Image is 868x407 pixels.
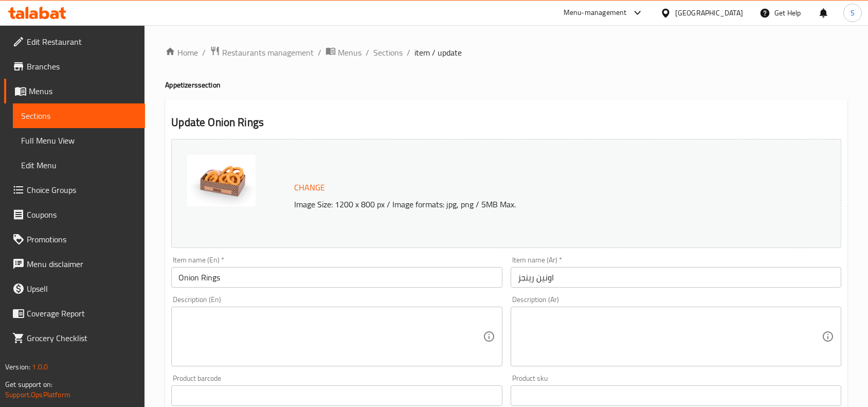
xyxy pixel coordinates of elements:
span: Get support on: [5,378,52,391]
div: Menu-management [564,7,627,19]
span: Edit Restaurant [27,36,137,48]
span: Coverage Report [27,307,137,320]
span: Choice Groups [27,184,137,196]
div: [GEOGRAPHIC_DATA] [675,7,743,19]
p: Image Size: 1200 x 800 px / Image formats: jpg, png / 5MB Max. [290,198,768,210]
span: Sections [21,110,137,122]
a: Choice Groups [4,178,145,202]
span: Coupons [27,208,137,221]
li: / [366,46,369,59]
li: / [318,46,321,59]
a: Sections [373,46,403,59]
button: Change [290,177,329,198]
span: Grocery Checklist [27,332,137,344]
a: Coverage Report [4,301,145,326]
input: Please enter product barcode [171,385,502,406]
a: Edit Menu [13,153,145,178]
input: Enter name En [171,267,502,288]
span: Menus [29,85,137,97]
a: Menus [325,46,361,59]
li: / [407,46,410,59]
span: Full Menu View [21,134,137,147]
span: Upsell [27,282,137,295]
a: Edit Restaurant [4,29,145,54]
h2: Update Onion Rings [171,115,841,130]
h4: Appetizers section [165,80,847,90]
a: Home [165,46,198,59]
span: Version: [5,360,30,374]
input: Enter name Ar [511,267,841,288]
a: Restaurants management [210,46,314,59]
span: Edit Menu [21,159,137,171]
a: Menu disclaimer [4,252,145,276]
span: 1.0.0 [32,360,48,374]
span: Restaurants management [222,46,314,59]
a: Grocery Checklist [4,326,145,350]
a: Branches [4,54,145,79]
input: Please enter product sku [511,385,841,406]
img: mmw_638881629503922264 [187,155,256,206]
span: Menu disclaimer [27,258,137,270]
a: Upsell [4,276,145,301]
a: Coupons [4,202,145,227]
span: Change [294,180,325,195]
a: Menus [4,79,145,103]
a: Promotions [4,227,145,252]
li: / [202,46,206,59]
a: Support.OpsPlatform [5,388,70,401]
a: Full Menu View [13,128,145,153]
span: item / update [414,46,462,59]
span: Branches [27,60,137,73]
span: S [851,7,855,19]
a: Sections [13,103,145,128]
span: Promotions [27,233,137,245]
span: Menus [338,46,361,59]
nav: breadcrumb [165,46,847,59]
